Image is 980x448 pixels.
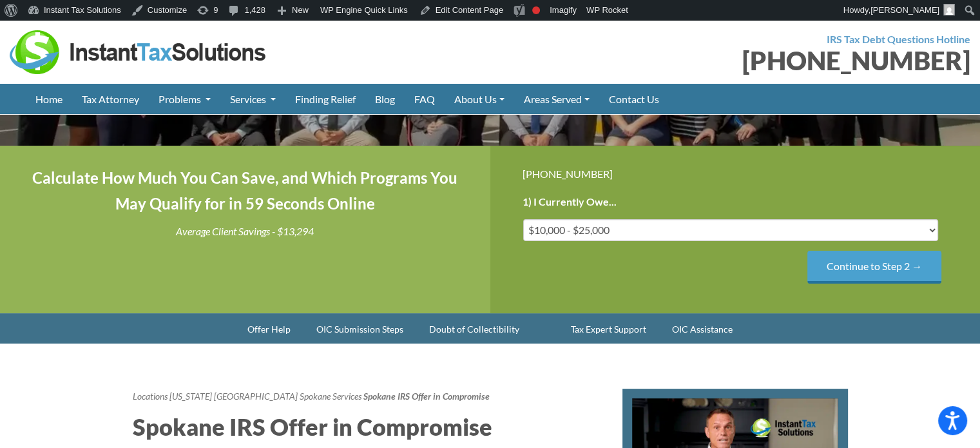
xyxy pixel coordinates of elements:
a: Problems [149,84,220,114]
a: [US_STATE] [169,391,212,402]
div: Focus keyphrase not set [532,6,540,14]
a: Areas Served [514,84,599,114]
a: Home [26,84,72,114]
h4: Calculate How Much You Can Save, and Which Programs You May Qualify for in 59 Seconds Online [32,165,458,218]
h2: Spokane IRS Offer in Compromise [133,411,603,443]
a: Locations [133,391,168,402]
a: Spokane Services [300,391,361,402]
div: [PHONE_NUMBER] [523,165,948,182]
i: Average Client Savings - $13,294 [176,225,314,237]
a: Services [220,84,285,114]
a: Offer Help [235,315,303,344]
a: Blog [365,84,405,114]
a: Contact Us [599,84,669,114]
a: Tax Expert Support [558,315,659,344]
a: Instant Tax Solutions Logo [10,44,267,57]
input: Continue to Step 2 → [807,251,941,284]
a: Finding Relief [285,84,365,114]
div: [PHONE_NUMBER] [500,48,971,73]
a: About Us [445,84,514,114]
label: 1) I Currently Owe... [523,195,617,209]
a: Tax Attorney [72,84,149,114]
a: [GEOGRAPHIC_DATA] [214,391,298,402]
a: FAQ [405,84,445,114]
span: [PERSON_NAME] [870,5,939,15]
strong: Spokane IRS Offer in Compromise [363,391,490,402]
strong: IRS Tax Debt Questions Hotline [827,33,970,45]
img: Instant Tax Solutions Logo [10,30,267,74]
a: Doubt of Collectibility [416,315,532,344]
a: OIC Submission Steps [303,315,416,344]
a: OIC Assistance [659,315,745,344]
